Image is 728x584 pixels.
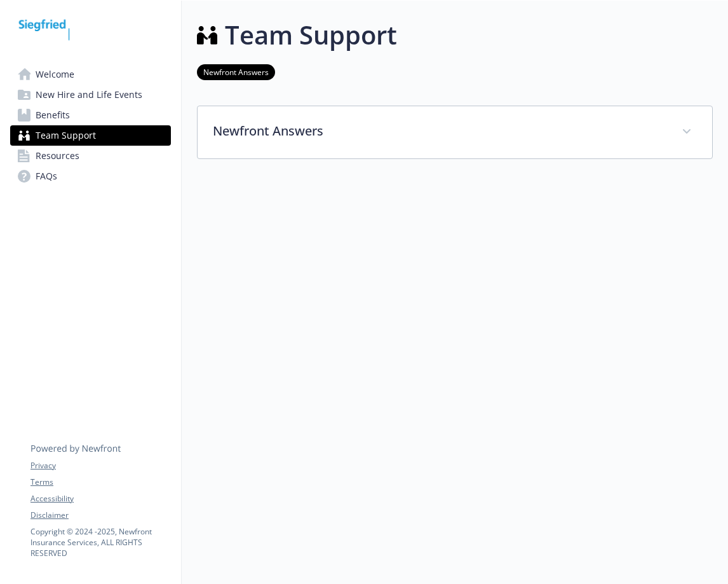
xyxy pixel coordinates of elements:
[36,85,142,105] span: New Hire and Life Events
[213,122,666,141] p: Newfront Answers
[10,125,171,146] a: Team Support
[10,166,171,186] a: FAQs
[36,64,74,85] span: Welcome
[10,146,171,166] a: Resources
[197,66,275,78] a: Newfront Answers
[30,460,170,471] a: Privacy
[10,85,171,105] a: New Hire and Life Events
[36,146,79,166] span: Resources
[30,510,170,521] a: Disclaimer
[225,16,397,54] h1: Team Support
[30,476,170,488] a: Terms
[198,106,712,158] div: Newfront Answers
[10,105,171,125] a: Benefits
[36,125,96,146] span: Team Support
[30,526,170,559] p: Copyright © 2024 - 2025 , Newfront Insurance Services, ALL RIGHTS RESERVED
[36,105,70,125] span: Benefits
[30,493,170,504] a: Accessibility
[36,166,57,186] span: FAQs
[10,64,171,85] a: Welcome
